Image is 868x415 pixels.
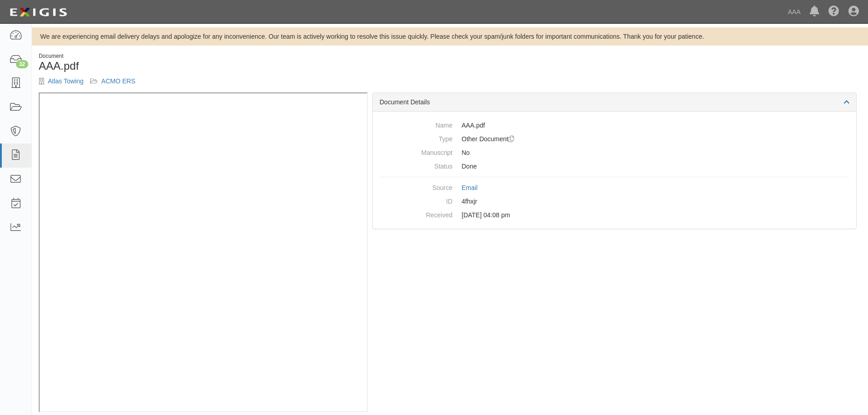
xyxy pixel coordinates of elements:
[7,4,70,20] img: logo-5460c22ac91f19d4615b14bd174203de0afe785f0fc80cf4dbbc73dc1793850b.png
[380,118,452,130] dt: Name
[380,118,849,132] dd: AAA.pdf
[380,208,452,220] dt: Received
[462,184,478,191] a: Email
[380,195,452,206] dt: ID
[508,136,514,143] i: Duplicate
[783,3,805,21] a: AAA
[380,208,849,222] dd: [DATE] 04:08 pm
[380,181,452,192] dt: Source
[380,146,849,159] dd: No
[101,77,135,85] a: ACMO ERS
[16,60,28,68] div: 32
[39,60,443,72] h1: AAA.pdf
[32,32,868,41] div: We are experiencing email delivery delays and apologize for any inconvenience. Our team is active...
[380,146,452,157] dt: Manuscript
[380,159,452,171] dt: Status
[828,6,839,17] i: Help Center - Complianz
[380,132,849,146] dd: Other Document
[380,159,849,173] dd: Done
[39,52,443,60] div: Document
[380,195,849,208] dd: 4fhxjr
[380,132,452,143] dt: Type
[373,93,856,112] div: Document Details
[48,77,83,85] a: Atlas Towing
